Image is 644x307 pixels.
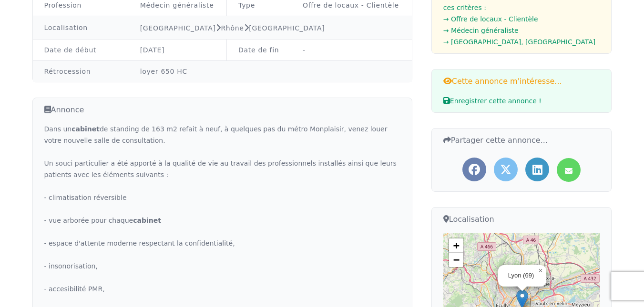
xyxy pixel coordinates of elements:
[494,158,518,181] a: Partager l'annonce sur Twitter
[443,213,600,225] h3: Localisation
[443,36,600,48] li: → [GEOGRAPHIC_DATA], [GEOGRAPHIC_DATA]
[453,254,460,266] span: −
[33,61,129,82] td: Rétrocession
[525,158,549,181] a: Partager l'annonce sur LinkedIn
[538,267,542,275] span: ×
[508,272,534,280] div: Lyon (69)
[129,40,227,61] td: [DATE]
[449,238,463,253] a: Zoom in
[535,265,546,277] a: Close popup
[140,1,214,9] a: Médecin généraliste
[44,104,400,116] h3: Annonce
[221,24,244,32] a: Rhône
[33,16,129,40] td: Localisation
[249,24,325,32] a: [GEOGRAPHIC_DATA]
[443,13,600,25] li: → Offre de locaux - Clientèle
[443,25,600,36] li: → Médecin généraliste
[449,253,463,267] a: Zoom out
[129,61,412,82] td: loyer 650 HC
[133,217,161,224] strong: cabinet
[303,1,399,9] a: Offre de locaux - Clientèle
[227,40,291,61] td: Date de fin
[72,125,100,133] strong: cabinet
[140,24,216,32] a: [GEOGRAPHIC_DATA]
[443,134,600,146] h3: Partager cette annonce...
[453,239,460,251] span: +
[443,97,542,105] span: Enregistrer cette annonce !
[557,158,581,182] a: Partager l'annonce par mail
[443,75,600,87] h3: Cette annonce m'intéresse...
[33,40,129,61] td: Date de début
[291,40,412,61] td: -
[462,158,486,181] a: Partager l'annonce sur Facebook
